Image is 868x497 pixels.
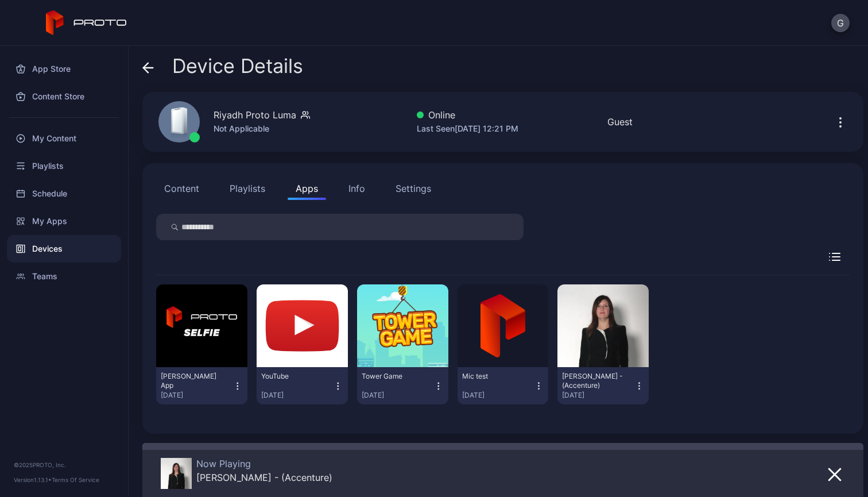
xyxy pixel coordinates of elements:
div: Not Applicable [214,122,310,136]
button: Settings [387,177,439,200]
div: YouTube [261,372,324,381]
div: Mair - (Accenture) [562,372,625,390]
div: Tower Game [362,372,425,381]
button: Tower Game[DATE] [362,372,444,400]
div: Mair - (Accenture) [196,472,332,483]
div: Last Seen [DATE] 12:21 PM [417,122,518,136]
a: Teams [7,263,121,290]
a: App Store [7,55,121,83]
button: Info [340,177,373,200]
button: Playlists [222,177,273,200]
div: [DATE] [362,391,433,400]
button: [PERSON_NAME] - (Accenture)[DATE] [562,372,644,400]
button: G [831,14,850,32]
div: Online [417,108,518,122]
button: Apps [288,177,326,200]
div: [DATE] [161,391,232,400]
span: Device Details [172,55,303,77]
button: [PERSON_NAME] App[DATE] [161,372,243,400]
div: Mic test [462,372,525,381]
a: Terms Of Service [52,476,99,483]
button: YouTube[DATE] [261,372,343,400]
div: David Selfie App [161,372,224,390]
div: © 2025 PROTO, Inc. [14,460,114,469]
div: [DATE] [562,391,634,400]
a: Schedule [7,180,121,207]
div: Now Playing [196,458,332,469]
button: Content [156,177,207,200]
a: My Content [7,125,121,152]
div: Riyadh Proto Luma [214,108,296,122]
div: Info [348,182,365,195]
div: Settings [396,182,431,195]
span: Version 1.13.1 • [14,476,52,483]
div: Guest [607,115,633,129]
a: Devices [7,235,121,263]
button: Mic test[DATE] [462,372,544,400]
div: [DATE] [261,391,333,400]
a: Playlists [7,152,121,180]
a: Content Store [7,83,121,110]
div: [DATE] [462,391,534,400]
a: My Apps [7,207,121,235]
